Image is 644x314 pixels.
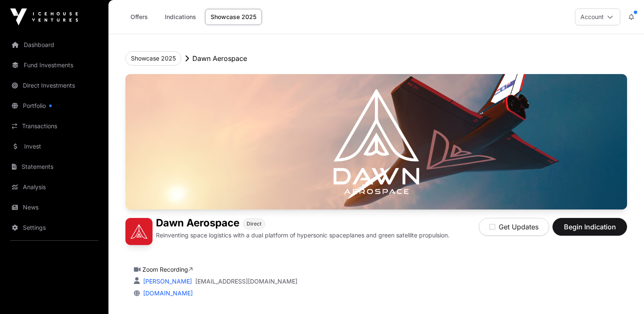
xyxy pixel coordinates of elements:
[7,137,102,156] a: Invest
[125,51,181,66] button: Showcase 2025
[7,218,102,237] a: Settings
[7,56,102,74] a: Fund Investments
[142,266,193,273] a: Zoom Recording
[7,117,102,135] a: Transactions
[140,289,193,297] a: [DOMAIN_NAME]
[7,76,102,95] a: Direct Investments
[7,178,102,196] a: Analysis
[575,8,620,25] button: Account
[195,277,297,286] a: [EMAIL_ADDRESS][DOMAIN_NAME]
[7,96,102,115] a: Portfolio
[552,226,627,235] a: Begin Indication
[142,278,192,285] a: [PERSON_NAME]
[125,218,153,245] img: Dawn Aerospace
[10,8,78,25] img: Icehouse Ventures Logo
[7,157,102,176] a: Statements
[156,218,239,229] h1: Dawn Aerospace
[563,222,616,232] span: Begin Indication
[192,53,247,63] p: Dawn Aerospace
[122,9,156,25] a: Offers
[602,273,644,314] iframe: Chat Widget
[156,231,450,240] p: Reinventing space logistics with a dual platform of hypersonic spaceplanes and green satellite pr...
[7,198,102,217] a: News
[552,218,627,236] button: Begin Indication
[125,74,627,209] img: Dawn Aerospace
[159,9,202,25] a: Indications
[479,218,549,236] button: Get Updates
[7,36,102,54] a: Dashboard
[205,9,262,25] a: Showcase 2025
[247,220,261,227] span: Direct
